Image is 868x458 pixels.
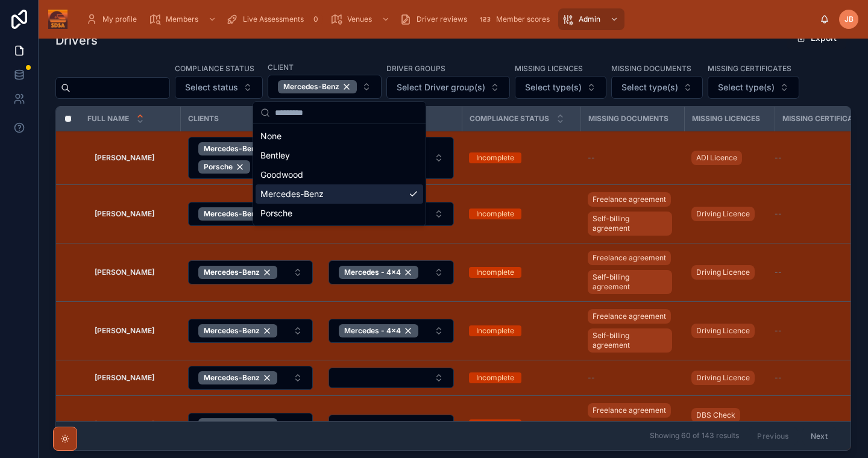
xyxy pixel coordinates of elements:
button: Select Button [515,76,606,99]
span: Admin [579,14,600,24]
div: 0 [309,12,323,27]
strong: [PERSON_NAME] [95,373,154,382]
span: Select status [185,81,238,93]
span: Select Driver group(s) [397,81,485,93]
a: Self-billing agreement [588,328,672,353]
a: Freelance agreement [588,251,671,265]
div: Incomplete [476,152,514,163]
span: Freelance agreement [593,195,666,204]
a: Driving Licence [691,371,755,385]
label: Missing certificates [708,63,791,74]
div: Suggestions [253,124,426,225]
span: -- [588,153,595,163]
span: ADI Licence [696,153,737,163]
a: Incomplete [469,152,573,163]
button: Unselect 2 [198,160,250,174]
a: Live Assessments0 [222,8,327,30]
span: Mercedes-Benz [204,268,260,277]
button: Unselect 3 [198,324,277,337]
a: Incomplete [469,372,573,383]
span: Members [166,14,198,24]
label: Compliance status [175,63,254,74]
a: Driving Licence [691,207,755,221]
span: Freelance agreement [593,312,666,321]
a: Driving Licence [691,321,767,340]
span: Self-billing agreement [593,272,667,292]
div: Incomplete [476,372,514,383]
a: -- [775,373,858,383]
strong: [PERSON_NAME] [95,153,154,162]
a: Select Button [187,260,313,285]
span: Mercedes - 4x4 [344,326,401,336]
span: -- [775,153,782,163]
span: Mercedes-Benz [204,326,260,336]
a: [PERSON_NAME] [95,373,173,383]
button: Select Button [188,260,313,284]
strong: [PERSON_NAME] [95,209,154,218]
span: Bentley [260,149,290,162]
a: -- [775,420,858,430]
button: Select Button [188,319,313,343]
span: Driving Licence [696,268,750,277]
span: Self-billing agreement [593,214,667,233]
span: Mercedes-Benz [204,420,260,430]
a: Select Button [328,367,454,389]
strong: [PERSON_NAME] [95,326,154,335]
a: Incomplete [469,209,573,219]
a: DBS Check [691,408,740,422]
button: Select Button [188,202,313,226]
button: Select Button [188,137,313,179]
button: Select Button [611,76,703,99]
a: Self-billing agreement [588,212,672,236]
button: Unselect 3 [198,266,277,279]
span: Live Assessments [243,14,304,24]
span: -- [775,420,782,430]
span: Select type(s) [621,81,678,93]
button: Unselect 9 [339,324,418,337]
button: Unselect 3 [198,418,277,431]
a: ADI Licence [691,148,767,168]
a: Driving Licence [691,368,767,387]
a: Select Button [328,318,454,343]
a: Freelance agreementSelf-billing agreement [588,401,677,449]
span: -- [775,209,782,219]
button: Select Button [386,76,510,99]
button: Unselect 3 [198,371,277,384]
div: Incomplete [476,267,514,278]
a: -- [775,268,858,277]
button: Unselect 3 [198,142,277,155]
a: [PERSON_NAME] [95,268,173,277]
button: Select Button [329,415,454,435]
span: Driving Licence [696,326,750,336]
span: Missing licences [692,114,760,124]
button: Unselect 3 [198,207,277,221]
label: Missing licences [515,63,583,74]
a: DBS CheckDriving Licence [691,406,767,444]
span: Freelance agreement [593,406,666,415]
button: Unselect 9 [339,266,418,279]
span: Driving Licence [696,373,750,383]
a: My profile [82,8,145,30]
a: Venues [327,8,396,30]
a: Freelance agreementSelf-billing agreement [588,190,677,238]
button: Select Button [175,76,263,99]
span: Goodwood [260,169,303,181]
a: Select Button [187,412,313,438]
img: App logo [48,10,68,29]
div: None [256,127,423,146]
a: Members [145,8,222,30]
span: Mercedes-Benz [283,82,339,92]
span: Mercedes-Benz [204,144,260,154]
a: Freelance agreementSelf-billing agreement [588,307,677,355]
a: Select Button [328,414,454,436]
span: Self-billing agreement [593,331,667,350]
button: Select Button [329,260,454,284]
a: Incomplete [469,419,573,430]
span: Clients [188,114,219,124]
strong: [PERSON_NAME] [95,420,154,429]
a: Incomplete [469,267,573,278]
a: Member scores [476,8,558,30]
span: -- [775,373,782,383]
a: [PERSON_NAME] [95,326,173,336]
span: Mercedes - 4x4 [344,268,401,277]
